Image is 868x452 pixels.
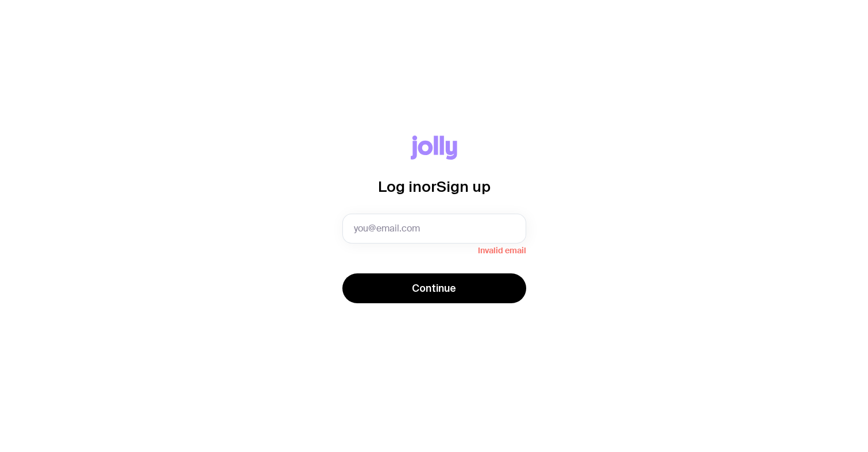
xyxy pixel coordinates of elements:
span: Invalid email [342,244,526,255]
span: Continue [412,281,456,295]
input: you@email.com [342,214,526,244]
span: Log in [378,178,422,195]
span: Sign up [437,178,491,195]
span: or [422,178,437,195]
button: Continue [342,273,526,303]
